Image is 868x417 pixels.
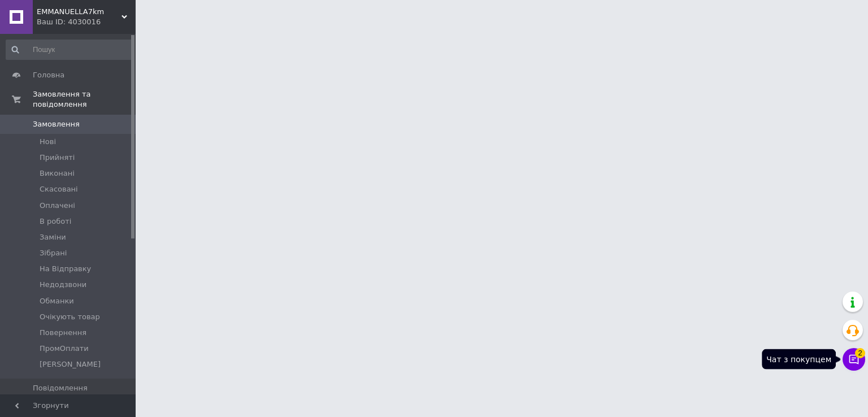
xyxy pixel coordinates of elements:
span: Виконані [40,168,75,179]
span: ПромОплати [40,344,89,354]
span: Прийняті [40,153,75,163]
span: Обманки [40,296,74,306]
button: Чат з покупцем2 [843,348,865,371]
span: Скасовані [40,184,78,194]
span: Нові [40,137,56,147]
span: Недодзвони [40,280,86,290]
span: Головна [33,70,64,80]
span: Заміни [40,232,66,242]
span: Очікують товар [40,312,100,322]
span: 2 [855,348,865,358]
div: Ваш ID: 4030016 [37,17,136,27]
span: Замовлення та повідомлення [33,89,136,110]
span: [PERSON_NAME] [40,359,101,370]
span: Зібрані [40,248,67,258]
span: Повернення [40,328,86,338]
span: Повідомлення [33,383,88,393]
span: Оплачені [40,201,75,211]
span: Замовлення [33,119,80,129]
div: Чат з покупцем [762,349,836,370]
span: В роботі [40,216,71,227]
span: EMMANUELLA7km [37,7,121,17]
span: На Відправку [40,264,91,274]
input: Пошук [6,40,133,60]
